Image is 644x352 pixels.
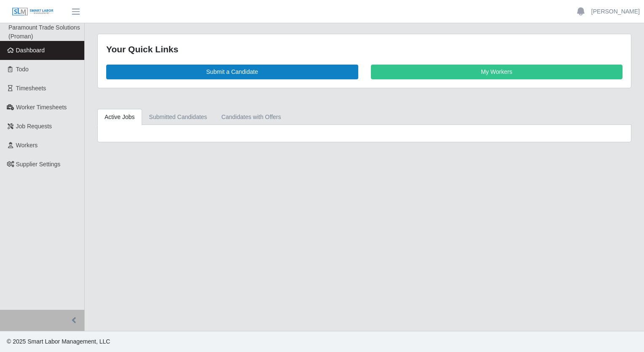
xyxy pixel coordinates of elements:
[16,85,46,92] span: Timesheets
[16,142,38,149] span: Workers
[371,65,623,79] a: My Workers
[214,109,288,125] a: Candidates with Offers
[16,123,52,130] span: Job Requests
[16,47,45,54] span: Dashboard
[142,109,215,125] a: Submitted Candidates
[12,7,54,16] img: SLM Logo
[106,65,358,79] a: Submit a Candidate
[16,161,61,168] span: Supplier Settings
[16,66,29,73] span: Todo
[16,104,67,111] span: Worker Timesheets
[106,43,623,56] div: Your Quick Links
[591,7,640,16] a: [PERSON_NAME]
[97,109,142,125] a: Active Jobs
[7,338,110,345] span: © 2025 Smart Labor Management, LLC
[8,24,80,40] span: Paramount Trade Solutions (Proman)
